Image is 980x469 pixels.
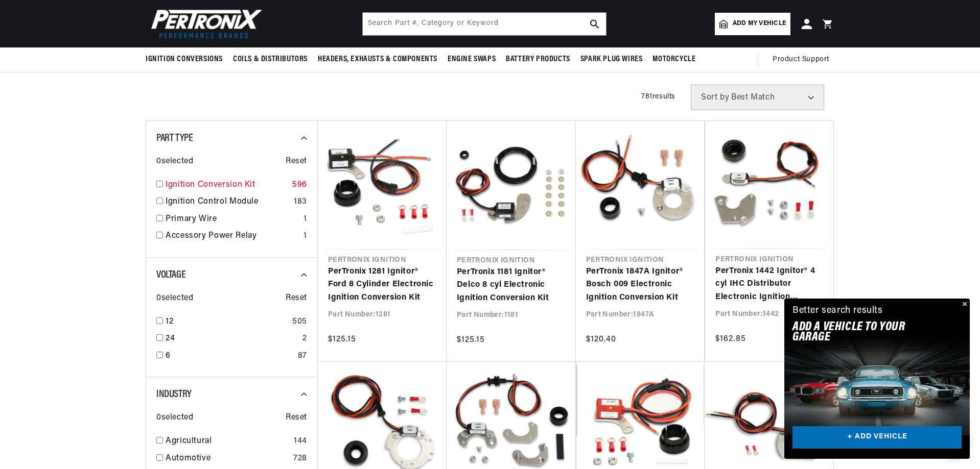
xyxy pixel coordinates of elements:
[156,270,185,280] span: Voltage
[304,230,307,243] div: 1
[318,54,437,65] span: Headers, Exhausts & Components
[715,13,790,35] a: Add my vehicle
[302,332,307,345] div: 2
[641,93,675,101] span: 781 results
[298,350,307,363] div: 87
[146,54,223,65] span: Ignition Conversions
[328,265,436,305] a: PerTronix 1281 Ignitor® Ford 8 Cylinder Electronic Ignition Conversion Kit
[166,435,290,448] a: Agricultural
[792,322,936,343] h2: Add A VEHICLE to your garage
[292,179,307,192] div: 596
[691,85,824,110] select: Sort by
[294,195,307,209] div: 183
[701,93,729,102] span: Sort by
[166,179,288,192] a: Ignition Conversion Kit
[575,47,648,71] summary: Spark Plug Wires
[363,13,606,35] input: Search Part #, Category or Keyword
[773,47,834,72] summary: Product Support
[292,315,307,329] div: 505
[146,47,228,71] summary: Ignition Conversions
[652,54,695,65] span: Motorcycle
[958,299,970,311] button: Close
[715,265,823,304] a: PerTronix 1442 Ignitor® 4 cyl IHC Distributor Electronic Ignition Conversion Kit
[228,47,313,71] summary: Coils & Distributors
[584,13,606,35] button: search button
[156,411,193,425] span: 0 selected
[286,292,307,305] span: Reset
[156,389,192,400] span: Industry
[294,435,307,448] div: 144
[286,411,307,425] span: Reset
[156,292,193,305] span: 0 selected
[506,54,570,65] span: Battery Products
[166,195,290,209] a: Ignition Control Module
[146,6,263,41] img: Pertronix
[792,304,883,318] div: Better search results
[773,54,829,65] span: Product Support
[166,332,298,345] a: 24
[733,19,786,29] span: Add my vehicle
[442,47,501,71] summary: Engine Swaps
[448,54,496,65] span: Engine Swaps
[166,230,299,243] a: Accessory Power Relay
[293,452,307,465] div: 728
[647,47,701,71] summary: Motorcycle
[586,265,694,305] a: PerTronix 1847A Ignitor® Bosch 009 Electronic Ignition Conversion Kit
[166,315,288,329] a: 12
[457,266,566,305] a: PerTronix 1181 Ignitor® Delco 8 cyl Electronic Ignition Conversion Kit
[304,213,307,226] div: 1
[501,47,575,71] summary: Battery Products
[792,426,962,449] a: + ADD VEHICLE
[233,54,308,65] span: Coils & Distributors
[313,47,442,71] summary: Headers, Exhausts & Components
[286,155,307,168] span: Reset
[156,155,193,168] span: 0 selected
[166,350,294,363] a: 6
[580,54,643,65] span: Spark Plug Wires
[156,133,193,143] span: Part Type
[166,452,289,465] a: Automotive
[166,213,299,226] a: Primary Wire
